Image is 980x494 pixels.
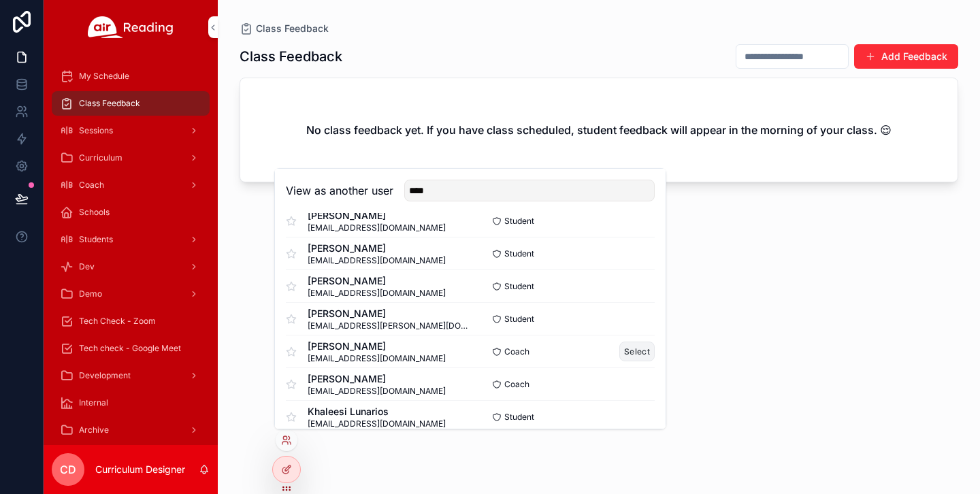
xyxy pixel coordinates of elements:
[504,281,534,292] span: Student
[52,363,210,388] a: Development
[52,146,210,170] a: Curriculum
[79,71,129,82] span: My Schedule
[79,98,140,109] span: Class Feedback
[79,397,108,408] span: Internal
[52,391,210,415] a: Internal
[79,152,122,163] span: Curriculum
[52,227,210,252] a: Students
[79,316,156,327] span: Tech Check - Zoom
[308,372,446,386] span: [PERSON_NAME]
[79,207,110,218] span: Schools
[308,307,470,320] span: [PERSON_NAME]
[52,91,210,116] a: Class Feedback
[88,16,174,38] img: App logo
[95,463,185,476] p: Curriculum Designer
[504,314,534,325] span: Student
[240,47,342,66] h1: Class Feedback
[79,125,113,136] span: Sessions
[79,180,104,191] span: Coach
[306,122,892,138] h2: No class feedback yet. If you have class scheduled, student feedback will appear in the morning o...
[504,248,534,259] span: Student
[308,405,446,418] span: Khaleesi Lunarios
[52,64,210,88] a: My Schedule
[79,234,113,245] span: Students
[308,274,446,288] span: [PERSON_NAME]
[52,309,210,333] a: Tech Check - Zoom
[504,379,529,390] span: Coach
[504,412,534,423] span: Student
[79,425,109,435] span: Archive
[52,418,210,442] a: Archive
[308,288,446,299] span: [EMAIL_ADDRESS][DOMAIN_NAME]
[619,342,655,361] button: Select
[44,54,218,445] div: scrollable content
[52,200,210,225] a: Schools
[308,353,446,364] span: [EMAIL_ADDRESS][DOMAIN_NAME]
[308,320,470,331] span: [EMAIL_ADDRESS][PERSON_NAME][DOMAIN_NAME]
[79,370,131,381] span: Development
[308,418,446,429] span: [EMAIL_ADDRESS][DOMAIN_NAME]
[79,289,102,299] span: Demo
[286,182,393,199] h2: View as another user
[52,118,210,143] a: Sessions
[308,255,446,266] span: [EMAIL_ADDRESS][DOMAIN_NAME]
[240,22,329,35] a: Class Feedback
[504,346,529,357] span: Coach
[52,282,210,306] a: Demo
[308,242,446,255] span: [PERSON_NAME]
[52,254,210,279] a: Dev
[52,173,210,197] a: Coach
[60,461,76,478] span: CD
[854,44,958,69] button: Add Feedback
[308,340,446,353] span: [PERSON_NAME]
[308,386,446,397] span: [EMAIL_ADDRESS][DOMAIN_NAME]
[504,216,534,227] span: Student
[79,261,95,272] span: Dev
[308,209,446,223] span: [PERSON_NAME]
[52,336,210,361] a: Tech check - Google Meet
[256,22,329,35] span: Class Feedback
[308,223,446,233] span: [EMAIL_ADDRESS][DOMAIN_NAME]
[79,343,181,354] span: Tech check - Google Meet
